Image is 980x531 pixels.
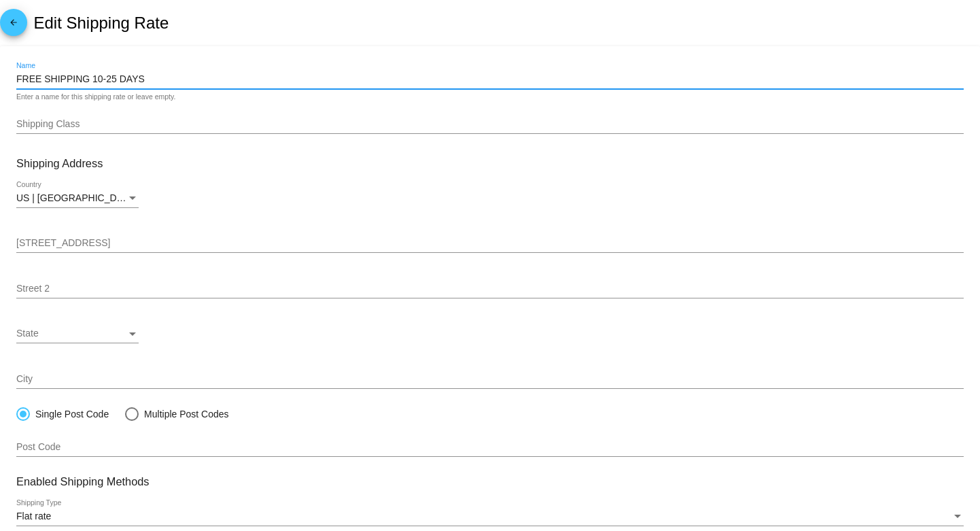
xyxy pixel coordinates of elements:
[16,93,175,101] div: Enter a name for this shipping rate or leave empty.
[16,511,51,521] span: Flat rate
[16,238,964,249] input: Street 1
[139,409,229,419] div: Multiple Post Codes
[16,157,964,170] h3: Shipping Address
[16,442,964,453] input: Post Code
[16,511,964,522] mat-select: Shipping Type
[30,409,109,419] div: Single Post Code
[33,14,169,33] h2: Edit Shipping Rate
[16,284,964,294] input: Street 2
[16,328,39,339] span: State
[16,374,964,385] input: City
[5,18,22,34] mat-icon: arrow_back
[16,119,964,130] input: Shipping Class
[16,192,137,203] span: US | [GEOGRAPHIC_DATA]
[16,475,964,488] h3: Enabled Shipping Methods
[16,328,139,339] mat-select: State
[16,193,139,204] mat-select: Country
[16,74,964,85] input: Name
